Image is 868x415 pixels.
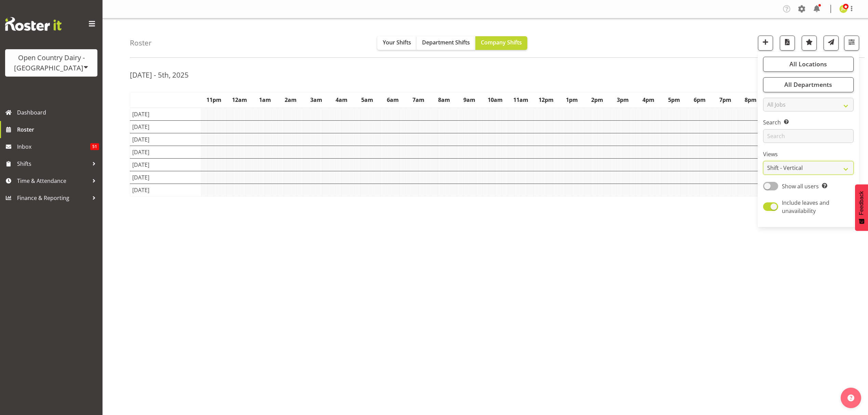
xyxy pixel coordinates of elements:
th: 5am [354,92,380,108]
td: [DATE] [130,120,201,133]
td: [DATE] [130,133,201,146]
span: Roster [17,124,99,135]
button: Company Shifts [475,36,527,50]
th: 6am [380,92,406,108]
th: 10am [482,92,508,108]
span: Include leaves and unavailability [782,199,829,215]
span: Department Shifts [422,39,470,46]
span: All Locations [789,60,827,68]
input: Search [763,129,854,143]
th: 5pm [661,92,687,108]
span: Shifts [17,159,89,169]
span: Company Shifts [481,39,522,46]
span: Your Shifts [383,39,411,46]
label: Search [763,118,854,126]
button: Your Shifts [377,36,417,50]
img: Rosterit website logo [5,17,62,31]
img: jessica-greenwood7429.jpg [839,5,847,13]
h4: Roster [130,39,152,47]
th: 4pm [636,92,661,108]
span: All Departments [784,80,832,89]
span: Inbox [17,142,90,152]
button: Download a PDF of the roster according to the set date range. [780,36,795,51]
div: Open Country Dairy - [GEOGRAPHIC_DATA] [12,53,91,73]
th: 3am [303,92,329,108]
th: 11pm [201,92,227,108]
button: Department Shifts [417,36,475,50]
span: Feedback [858,191,865,215]
th: 8am [431,92,457,108]
th: 2am [278,92,303,108]
button: Feedback - Show survey [855,184,868,231]
span: Show all users [782,183,819,190]
button: Add a new shift [758,36,773,51]
button: All Locations [763,57,854,72]
td: [DATE] [130,184,201,196]
th: 7am [406,92,431,108]
span: 51 [90,143,99,150]
th: 12am [227,92,252,108]
th: 11am [508,92,533,108]
td: [DATE] [130,146,201,158]
button: Filter Shifts [844,36,859,51]
th: 9am [457,92,483,108]
button: Send a list of all shifts for the selected filtered period to all rostered employees. [824,36,839,51]
td: [DATE] [130,158,201,171]
th: 12pm [533,92,559,108]
span: Dashboard [17,107,99,118]
span: Time & Attendance [17,176,89,186]
th: 2pm [585,92,610,108]
th: 4am [329,92,354,108]
th: 3pm [610,92,636,108]
h2: [DATE] - 5th, 2025 [130,70,189,79]
th: 6pm [687,92,713,108]
label: Views [763,150,854,158]
td: [DATE] [130,108,201,121]
th: 1am [252,92,278,108]
td: [DATE] [130,171,201,184]
th: 8pm [738,92,763,108]
img: help-xxl-2.png [847,394,854,401]
th: 7pm [713,92,738,108]
button: All Departments [763,77,854,92]
th: 1pm [559,92,585,108]
button: Highlight an important date within the roster. [802,36,817,51]
span: Finance & Reporting [17,193,89,203]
